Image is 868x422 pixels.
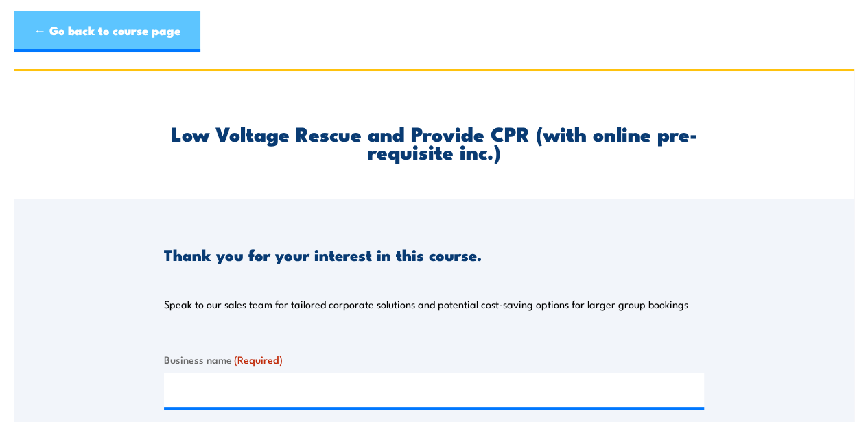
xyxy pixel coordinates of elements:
[14,11,200,52] a: ← Go back to course page
[164,351,704,367] label: Business name
[164,297,688,311] p: Speak to our sales team for tailored corporate solutions and potential cost-saving options for la...
[164,247,482,262] h3: Thank you for your interest in this course.
[234,351,283,367] span: (Required)
[164,124,704,160] h2: Low Voltage Rescue and Provide CPR (with online pre-requisite inc.)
